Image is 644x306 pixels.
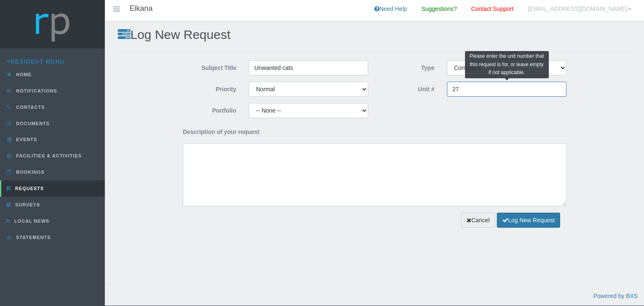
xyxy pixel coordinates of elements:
h2: Log New Request [118,28,631,41]
span: Requests [13,186,44,191]
span: Bookings [14,170,45,175]
label: Type [375,60,441,73]
a: Resident Menu [7,58,65,65]
button: Log New Request [497,213,560,228]
label: Unit # [375,82,441,94]
span: Notifications [14,88,57,93]
span: Statements [14,235,51,240]
span: Events [14,137,37,142]
span: Surveys [13,202,40,207]
label: Description of your request [177,124,266,137]
span: Home [14,72,32,77]
div: Please enter the unit number that this request is for, or leave empty if not applicable. [465,51,549,78]
span: Facilities & Activities [14,153,82,158]
span: Documents [14,121,50,126]
label: Portfolio [177,103,242,116]
label: Priority [177,82,242,94]
span: Contacts [14,105,45,110]
span: Local News [12,219,49,224]
h4: Elkana [130,5,153,13]
a: Cancel [461,213,495,228]
a: Powered by BXS [593,293,638,299]
label: Subject Title [177,60,242,73]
